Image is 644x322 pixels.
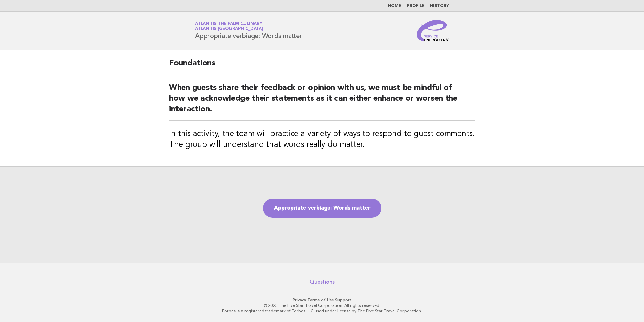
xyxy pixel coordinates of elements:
[116,297,528,303] p: · ·
[169,83,475,121] h2: When guests share their feedback or opinion with us, we must be mindful of how we acknowledge the...
[116,308,528,314] p: Forbes is a registered trademark of Forbes LLC used under license by The Five Star Travel Corpora...
[430,4,449,8] a: History
[195,27,263,31] span: Atlantis [GEOGRAPHIC_DATA]
[169,129,475,150] h3: In this activity, the team will practice a variety of ways to respond to guest comments. The grou...
[263,199,381,218] a: Appropriate verbiage: Words matter
[195,22,263,31] a: Atlantis The Palm CulinaryAtlantis [GEOGRAPHIC_DATA]
[195,22,302,39] h1: Appropriate verbiage: Words matter
[293,298,306,302] a: Privacy
[307,298,334,302] a: Terms of Use
[417,20,449,41] img: Service Energizers
[388,4,401,8] a: Home
[335,298,352,302] a: Support
[169,58,475,74] h2: Foundations
[116,303,528,308] p: © 2025 The Five Star Travel Corporation. All rights reserved.
[310,279,335,285] a: Questions
[407,4,425,8] a: Profile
